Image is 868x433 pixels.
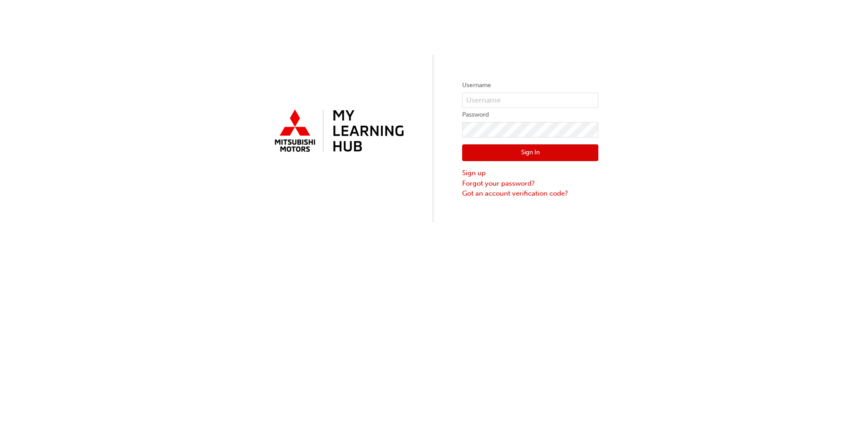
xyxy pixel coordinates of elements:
img: mmal [270,106,406,157]
a: Sign up [462,168,598,178]
a: Got an account verification code? [462,188,598,199]
label: Username [462,80,598,91]
input: Username [462,93,598,108]
label: Password [462,109,598,120]
a: Forgot your password? [462,178,598,189]
button: Sign In [462,144,598,162]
